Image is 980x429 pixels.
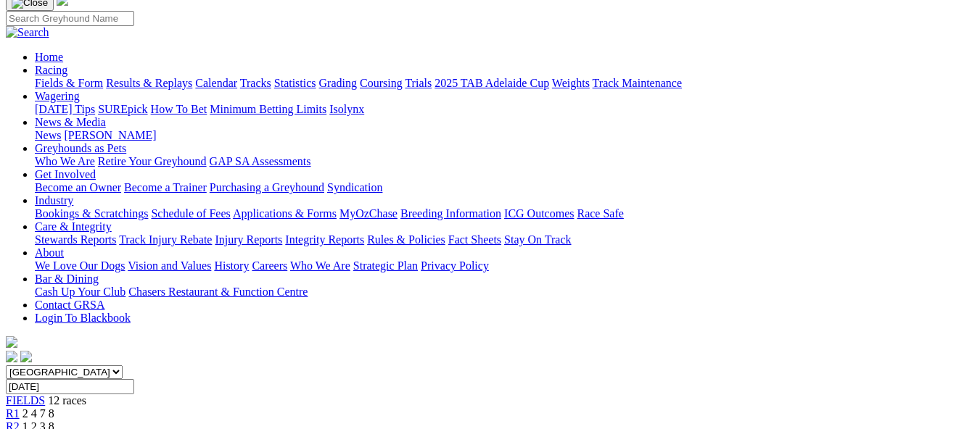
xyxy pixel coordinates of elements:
[233,207,337,220] a: Applications & Forms
[6,336,17,348] img: logo-grsa-white.png
[210,103,326,115] a: Minimum Betting Limits
[339,207,398,220] a: MyOzChase
[35,233,116,246] a: Stewards Reports
[35,181,974,194] div: Get Involved
[6,394,45,407] a: FIELDS
[124,181,207,193] a: Become a Trainer
[274,77,316,89] a: Statistics
[48,394,86,407] span: 12 races
[448,233,501,246] a: Fact Sheets
[35,207,148,220] a: Bookings & Scratchings
[151,103,207,115] a: How To Bet
[35,194,73,207] a: Industry
[353,259,418,272] a: Strategic Plan
[35,155,95,167] a: Who We Are
[195,77,237,89] a: Calendar
[35,77,974,90] div: Racing
[421,259,489,272] a: Privacy Policy
[360,77,403,89] a: Coursing
[35,90,80,102] a: Wagering
[98,103,147,115] a: SUREpick
[327,181,382,193] a: Syndication
[35,64,67,76] a: Racing
[119,233,212,246] a: Track Injury Rebate
[35,272,99,285] a: Bar & Dining
[35,233,974,246] div: Care & Integrity
[128,286,308,298] a: Chasers Restaurant & Function Centre
[151,207,230,220] a: Schedule of Fees
[35,116,106,128] a: News & Media
[35,155,974,168] div: Greyhounds as Pets
[6,26,49,39] img: Search
[329,103,364,115] a: Isolynx
[285,233,364,246] a: Integrity Reports
[35,259,974,272] div: About
[252,259,287,272] a: Careers
[290,259,350,272] a: Who We Are
[593,77,682,89] a: Track Maintenance
[128,259,211,272] a: Vision and Values
[504,207,574,220] a: ICG Outcomes
[210,155,311,167] a: GAP SA Assessments
[35,142,126,154] a: Greyhounds as Pets
[35,286,125,298] a: Cash Up Your Club
[215,233,282,246] a: Injury Reports
[106,77,192,89] a: Results & Replays
[577,207,623,220] a: Race Safe
[35,103,974,116] div: Wagering
[64,129,156,141] a: [PERSON_NAME]
[35,103,95,115] a: [DATE] Tips
[98,155,207,167] a: Retire Your Greyhound
[35,286,974,299] div: Bar & Dining
[35,299,104,311] a: Contact GRSA
[6,379,134,394] input: Select date
[210,181,324,193] a: Purchasing a Greyhound
[22,407,54,420] span: 2 4 7 8
[6,351,17,362] img: facebook.svg
[35,259,125,272] a: We Love Our Dogs
[35,51,63,63] a: Home
[319,77,357,89] a: Grading
[6,407,20,420] a: R1
[35,312,131,324] a: Login To Blackbook
[35,207,974,220] div: Industry
[35,181,121,193] a: Become an Owner
[20,351,32,362] img: twitter.svg
[367,233,445,246] a: Rules & Policies
[35,77,103,89] a: Fields & Form
[504,233,571,246] a: Stay On Track
[240,77,271,89] a: Tracks
[6,11,134,26] input: Search
[400,207,501,220] a: Breeding Information
[35,220,112,233] a: Care & Integrity
[214,259,249,272] a: History
[35,246,64,259] a: About
[405,77,432,89] a: Trials
[435,77,549,89] a: 2025 TAB Adelaide Cup
[35,168,96,180] a: Get Involved
[552,77,590,89] a: Weights
[35,129,61,141] a: News
[35,129,974,142] div: News & Media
